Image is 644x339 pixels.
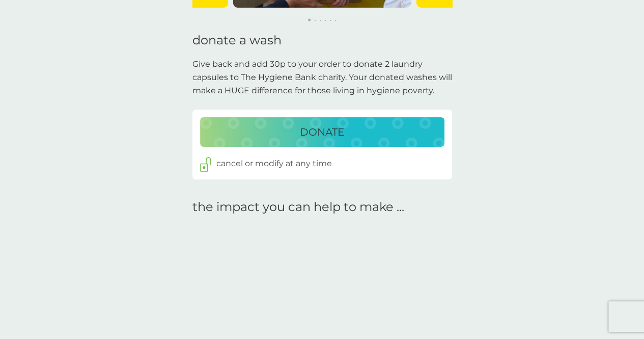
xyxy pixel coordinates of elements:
[192,200,452,215] h2: the impact you can help to make ...
[192,33,452,48] h1: donate a wash
[192,58,452,97] p: Give back and add 30p to your order to donate 2 laundry capsules to The Hygiene Bank charity. You...
[216,157,332,170] p: cancel or modify at any time
[200,117,444,147] button: DONATE
[300,124,344,140] p: DONATE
